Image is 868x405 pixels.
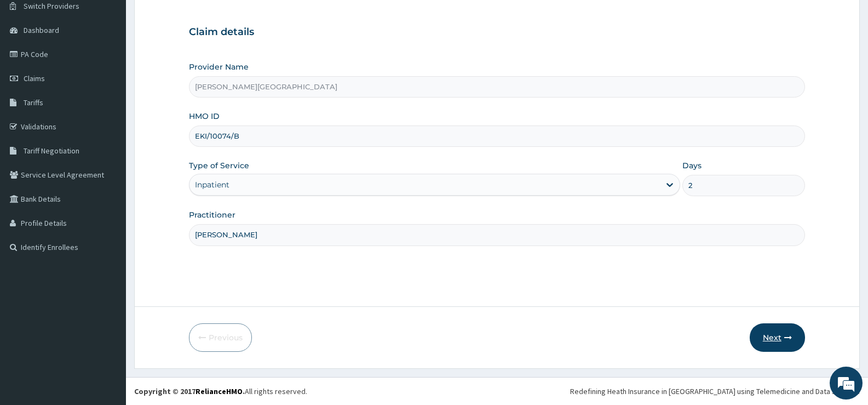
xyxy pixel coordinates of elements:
div: Minimize live chat window [180,5,206,32]
label: Practitioner [189,209,235,220]
img: d_794563401_company_1708531726252_794563401 [20,55,44,82]
input: Enter Name [189,224,805,246]
span: Dashboard [24,25,59,35]
footer: All rights reserved. [126,377,868,405]
span: We're online! [64,128,151,239]
label: Provider Name [189,61,249,72]
input: Enter HMO ID [189,126,805,147]
span: Tariffs [24,98,43,107]
a: RelianceHMO [196,386,243,396]
button: Previous [189,323,252,352]
span: Claims [24,73,45,83]
label: Days [682,160,702,171]
label: HMO ID [189,111,220,122]
div: Chat with us now [57,61,184,76]
button: Next [750,323,805,352]
label: Type of Service [189,160,249,171]
strong: Copyright © 2017 . [134,386,245,396]
span: Switch Providers [24,1,79,11]
h3: Claim details [189,26,805,38]
div: Redefining Heath Insurance in [GEOGRAPHIC_DATA] using Telemedicine and Data Science! [570,386,860,397]
span: Tariff Negotiation [24,146,79,156]
textarea: Type your message and hit 'Enter' [5,280,209,318]
div: Inpatient [195,179,229,190]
